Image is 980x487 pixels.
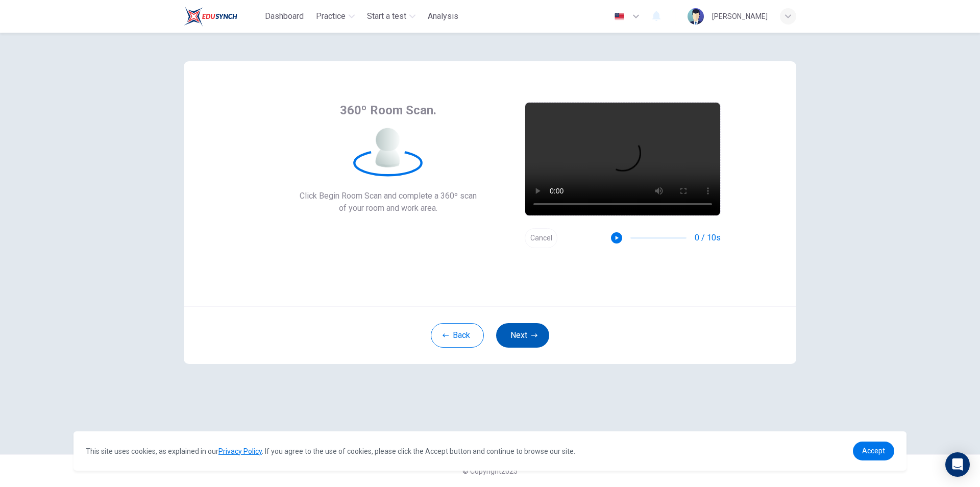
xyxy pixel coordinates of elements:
[424,7,462,26] button: Analysis
[312,7,359,26] button: Practice
[261,7,308,26] button: Dashboard
[363,7,420,26] button: Start a test
[496,323,549,348] button: Next
[184,6,261,27] a: Train Test logo
[86,447,575,455] span: This site uses cookies, as explained in our . If you agree to the use of cookies, please click th...
[712,10,768,22] div: [PERSON_NAME]
[688,8,704,25] img: Profile picture
[300,202,477,214] span: of your room and work area.
[316,10,346,22] span: Practice
[462,467,518,475] span: © Copyright 2025
[340,102,436,118] span: 360º Room Scan.
[218,447,262,455] a: Privacy Policy
[431,323,484,348] button: Back
[695,232,721,244] span: 0 / 10s
[73,431,906,471] div: cookieconsent
[853,442,894,460] a: dismiss cookie message
[862,447,885,455] span: Accept
[613,13,626,20] img: en
[184,6,237,27] img: Train Test logo
[265,10,304,22] span: Dashboard
[428,10,458,22] span: Analysis
[300,190,477,202] span: Click Begin Room Scan and complete a 360º scan
[945,452,970,477] div: Open Intercom Messenger
[525,228,557,248] button: Cancel
[367,10,406,22] span: Start a test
